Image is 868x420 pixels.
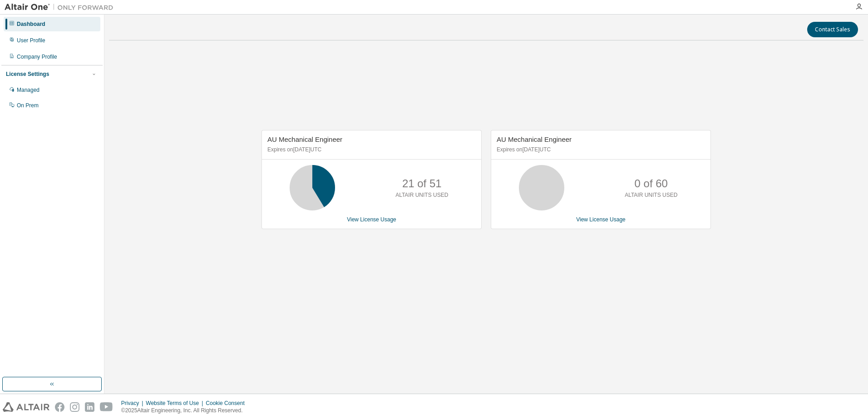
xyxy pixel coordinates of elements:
span: AU Mechanical Engineer [267,135,342,143]
img: instagram.svg [70,402,79,412]
img: youtube.svg [100,402,113,412]
div: Company Profile [17,53,57,60]
img: Altair One [5,3,118,12]
a: View License Usage [576,216,626,223]
span: AU Mechanical Engineer [497,135,572,143]
p: 0 of 60 [635,176,668,191]
p: Expires on [DATE] UTC [497,146,703,154]
div: Managed [17,86,39,94]
div: Dashboard [17,20,45,28]
p: 21 of 51 [402,176,442,191]
div: License Settings [6,70,49,78]
div: Privacy [121,400,146,407]
p: ALTAIR UNITS USED [395,191,448,199]
a: View License Usage [347,216,396,223]
div: Cookie Consent [206,400,250,407]
p: ALTAIR UNITS USED [625,191,677,199]
p: Expires on [DATE] UTC [267,146,473,154]
p: © 2025 Altair Engineering, Inc. All Rights Reserved. [121,407,250,415]
div: Website Terms of Use [146,400,206,407]
img: facebook.svg [55,402,64,412]
button: Contact Sales [807,22,858,37]
div: User Profile [17,37,45,44]
div: On Prem [17,102,39,109]
img: altair_logo.svg [3,402,49,412]
img: linkedin.svg [85,402,94,412]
